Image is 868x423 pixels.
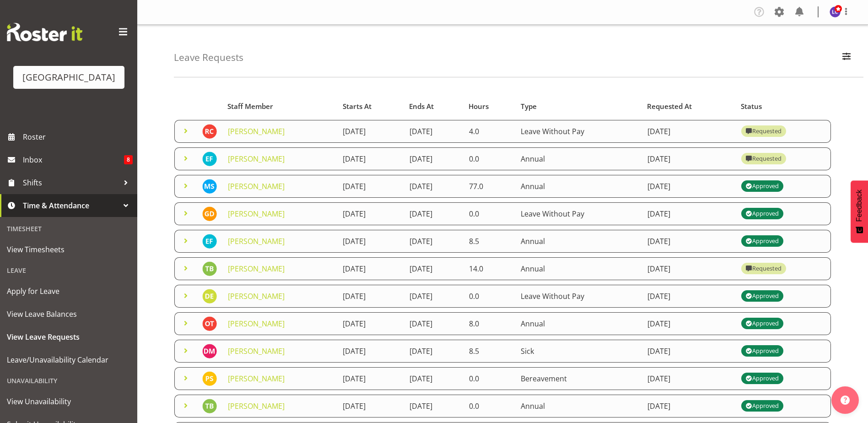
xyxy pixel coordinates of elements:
[228,291,285,301] a: [PERSON_NAME]
[404,120,464,143] td: [DATE]
[404,340,464,363] td: [DATE]
[7,395,130,408] span: View Unavailability
[23,176,119,190] span: Shifts
[837,48,856,68] button: Filter Employees
[337,285,404,308] td: [DATE]
[746,263,782,274] div: Requested
[343,101,372,112] span: Starts At
[642,257,736,280] td: [DATE]
[228,154,285,164] a: [PERSON_NAME]
[228,209,285,219] a: [PERSON_NAME]
[746,181,779,192] div: Approved
[515,395,642,418] td: Annual
[642,147,736,170] td: [DATE]
[404,285,464,308] td: [DATE]
[337,395,404,418] td: [DATE]
[464,202,515,225] td: 0.0
[337,367,404,390] td: [DATE]
[642,312,736,335] td: [DATE]
[464,285,515,308] td: 0.0
[7,353,130,367] span: Leave/Unavailability Calendar
[228,401,285,411] a: [PERSON_NAME]
[647,101,692,112] span: Requested At
[515,230,642,253] td: Annual
[202,179,217,194] img: maddison-schultz11577.jpg
[515,257,642,280] td: Annual
[404,395,464,418] td: [DATE]
[642,175,736,198] td: [DATE]
[7,23,82,41] img: Rosterit website logo
[7,330,130,344] span: View Leave Requests
[2,238,135,261] a: View Timesheets
[124,155,133,164] span: 8
[2,219,135,238] div: Timesheet
[515,175,642,198] td: Annual
[7,243,130,256] span: View Timesheets
[7,307,130,321] span: View Leave Balances
[228,374,285,384] a: [PERSON_NAME]
[202,316,217,331] img: olivia-thompson9815.jpg
[841,396,850,405] img: help-xxl-2.png
[202,124,217,139] img: riley-crosbie11364.jpg
[855,190,863,222] span: Feedback
[202,371,217,386] img: pyper-smith11244.jpg
[23,130,133,144] span: Roster
[337,230,404,253] td: [DATE]
[642,285,736,308] td: [DATE]
[409,101,434,112] span: Ends At
[464,257,515,280] td: 14.0
[746,373,779,384] div: Approved
[830,6,841,17] img: laurie-cook11580.jpg
[22,70,115,84] div: [GEOGRAPHIC_DATA]
[515,340,642,363] td: Sick
[515,312,642,335] td: Annual
[227,101,273,112] span: Staff Member
[7,284,130,298] span: Apply for Leave
[746,153,782,164] div: Requested
[746,318,779,329] div: Approved
[2,303,135,325] a: View Leave Balances
[464,340,515,363] td: 8.5
[515,367,642,390] td: Bereavement
[404,312,464,335] td: [DATE]
[469,101,489,112] span: Hours
[2,371,135,390] div: Unavailability
[746,126,782,137] div: Requested
[23,153,124,167] span: Inbox
[337,257,404,280] td: [DATE]
[404,367,464,390] td: [DATE]
[642,367,736,390] td: [DATE]
[228,319,285,329] a: [PERSON_NAME]
[2,261,135,280] div: Leave
[202,234,217,249] img: earl-foran11054.jpg
[2,390,135,413] a: View Unavailability
[337,340,404,363] td: [DATE]
[202,289,217,304] img: donna-euston8995.jpg
[202,399,217,413] img: thom-butson10379.jpg
[404,147,464,170] td: [DATE]
[464,367,515,390] td: 0.0
[202,344,217,358] img: devon-morris-brown11456.jpg
[851,180,868,243] button: Feedback - Show survey
[23,199,119,212] span: Time & Attendance
[515,285,642,308] td: Leave Without Pay
[404,257,464,280] td: [DATE]
[642,120,736,143] td: [DATE]
[464,230,515,253] td: 8.5
[642,202,736,225] td: [DATE]
[2,280,135,303] a: Apply for Leave
[174,52,243,63] h4: Leave Requests
[202,261,217,276] img: thom-butson10379.jpg
[337,312,404,335] td: [DATE]
[337,202,404,225] td: [DATE]
[202,152,217,166] img: earl-foran11054.jpg
[228,346,285,356] a: [PERSON_NAME]
[642,230,736,253] td: [DATE]
[746,401,779,412] div: Approved
[228,236,285,246] a: [PERSON_NAME]
[404,230,464,253] td: [DATE]
[515,202,642,225] td: Leave Without Pay
[464,312,515,335] td: 8.0
[464,395,515,418] td: 0.0
[337,175,404,198] td: [DATE]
